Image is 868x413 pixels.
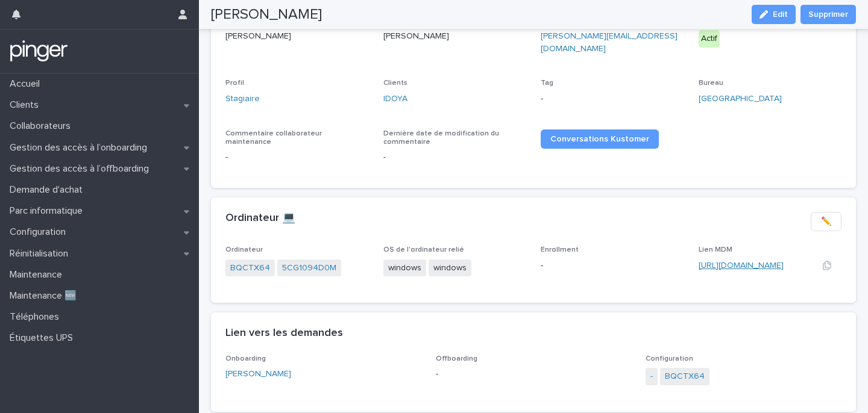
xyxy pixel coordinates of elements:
[383,30,527,43] p: [PERSON_NAME]
[821,216,831,228] span: ✏️
[282,262,336,275] a: 5CG1094D0M
[5,184,92,196] p: Demande d'achat
[699,79,723,87] span: Bureau
[699,246,732,253] span: Lien MDM
[5,290,86,302] p: Maintenance 🆕
[5,248,78,259] p: Réinitialisation
[699,261,784,270] a: [URL][DOMAIN_NAME]
[699,93,782,105] a: [GEOGRAPHIC_DATA]
[541,129,659,149] a: Conversations Kustomer
[429,259,471,277] span: windows
[650,370,653,383] a: -
[383,93,407,105] a: IDOYA
[550,135,649,143] span: Conversations Kustomer
[225,93,260,105] a: Stagiaire
[225,151,369,164] p: -
[383,259,426,277] span: windows
[5,332,83,344] p: Étiquettes UPS
[436,355,477,362] span: Offboarding
[541,32,678,53] a: [PERSON_NAME][EMAIL_ADDRESS][DOMAIN_NAME]
[225,212,295,225] h2: Ordinateur 💻
[383,130,499,146] span: Dernière date de modification du commentaire
[800,5,856,24] button: Supprimer
[10,39,68,63] img: mTgBEunGTSyRkCgitkcU
[383,246,464,253] span: OS de l'ordinateur relié
[225,79,244,87] span: Profil
[541,93,684,105] p: -
[436,368,632,380] p: -
[225,368,291,380] a: [PERSON_NAME]
[225,327,343,340] h2: Lien vers les demandes
[808,8,848,20] span: Supprimer
[646,355,693,362] span: Configuration
[5,226,75,238] p: Configuration
[225,246,263,253] span: Ordinateur
[5,205,92,217] p: Parc informatique
[699,30,720,48] div: Actif
[230,262,270,275] a: BQCTX64
[752,5,796,24] button: Edit
[225,355,266,362] span: Onboarding
[541,246,579,253] span: Enrollment
[225,30,369,43] p: [PERSON_NAME]
[811,212,841,231] button: ✏️
[5,163,159,175] p: Gestion des accès à l’offboarding
[211,6,322,23] h2: [PERSON_NAME]
[383,151,527,164] p: -
[5,120,80,132] p: Collaborateurs
[541,79,553,87] span: Tag
[225,130,322,146] span: Commentaire collaborateur maintenance
[383,79,407,87] span: Clients
[5,311,69,323] p: Téléphones
[5,99,48,111] p: Clients
[5,78,49,90] p: Accueil
[665,370,705,383] a: BQCTX64
[773,10,788,19] span: Edit
[5,269,72,281] p: Maintenance
[541,259,684,272] p: -
[5,142,157,154] p: Gestion des accès à l’onboarding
